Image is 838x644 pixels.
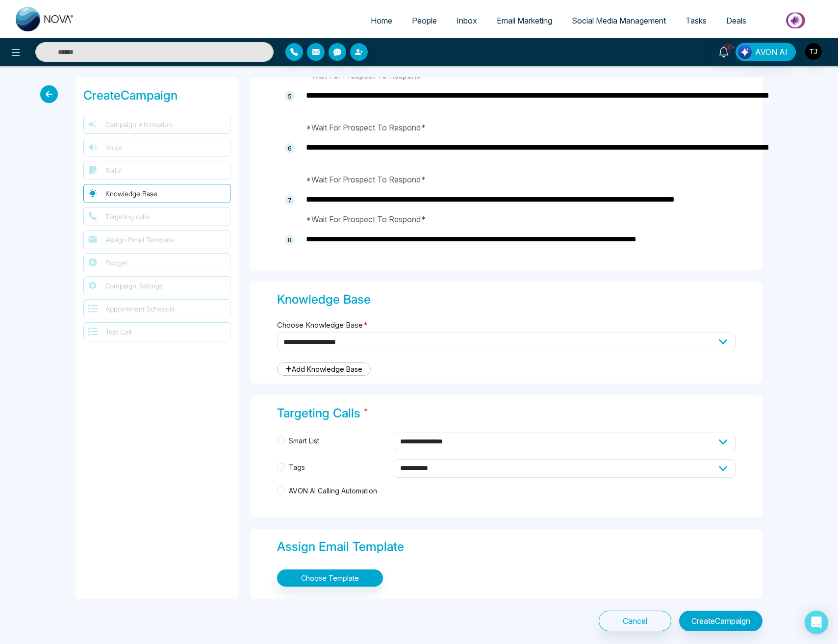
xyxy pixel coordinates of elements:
span: Budget [105,258,127,268]
span: AVON AI Calling Automation [285,486,381,496]
p: *Wait For Prospect To Respond* [302,174,727,185]
a: Email Marketing [487,11,562,30]
span: Campaign Information [105,119,172,129]
a: Tasks [676,11,716,30]
button: AVON AI [736,43,796,61]
span: 10+ [724,43,733,52]
a: Social Media Management [562,11,676,30]
div: Open Intercom Messenger [805,611,828,634]
span: Social Media Management [572,16,666,26]
div: Create Campaign [83,86,230,105]
a: 10+ [712,43,736,60]
img: Market-place.gif [761,9,832,31]
span: Tasks [686,16,707,26]
a: Inbox [447,11,487,30]
a: Add Knowledge Base [277,362,371,376]
span: AVON AI [755,46,787,58]
p: *Wait For Prospect To Respond* [302,122,727,133]
img: Lead Flow [738,45,752,59]
span: Test Call [105,327,131,337]
span: Assign Email Template [105,234,174,245]
button: Choose Template [277,569,383,587]
span: People [412,16,437,26]
span: Appointment Schedule [105,304,175,314]
div: Knowledge Base [277,290,735,309]
div: Targeting Calls [277,404,735,423]
span: Home [371,16,392,26]
span: Inbox [457,16,477,26]
span: Email Marketing [497,16,552,26]
span: Voice [105,142,122,153]
span: Script [105,165,122,176]
img: Nova CRM Logo [16,7,75,31]
a: Deals [716,11,756,30]
span: Deals [726,16,746,26]
img: User Avatar [805,43,822,60]
label: Choose Knowledge Base [277,320,368,331]
a: People [402,11,447,30]
span: Knowledge Base [105,188,157,199]
span: Campaign Settings [105,281,163,291]
span: Targeting calls [105,211,149,222]
a: Home [361,11,402,30]
p: *Wait For Prospect To Respond* [302,213,727,225]
span: Tags [285,462,309,473]
button: Cancel [599,611,671,631]
div: Assign Email Template [277,538,735,556]
button: CreateCampaign [679,611,762,631]
span: Smart List [285,436,323,446]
